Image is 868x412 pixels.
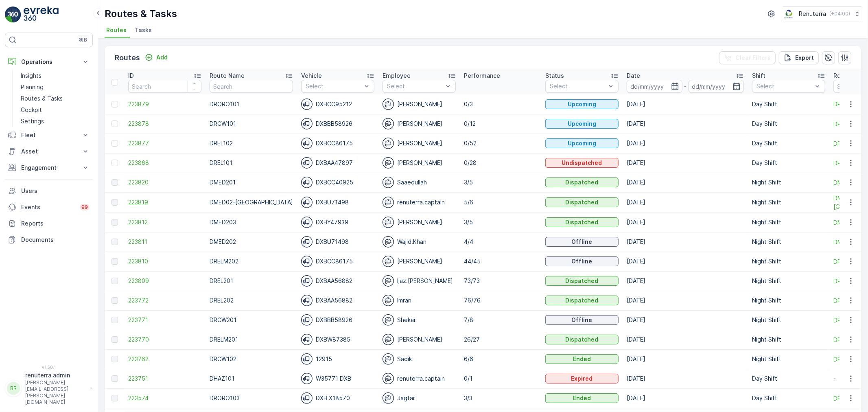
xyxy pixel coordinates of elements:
button: Engagement [5,160,93,176]
span: 223811 [128,238,201,246]
td: [DATE] [623,232,748,252]
p: Upcoming [568,100,596,108]
p: Employee [383,72,411,80]
img: svg%3e [383,373,394,384]
div: Toggle Row Selected [112,336,118,343]
img: svg%3e [383,314,394,326]
p: Dispatched [566,296,599,305]
p: DRORO101 [210,100,293,108]
p: 0/1 [464,375,537,383]
p: Select [756,82,813,90]
div: Toggle Row Selected [112,219,118,226]
div: Saaedullah [383,177,456,188]
button: Dispatched [545,217,619,227]
p: Insights [21,72,42,80]
p: Ended [573,355,591,363]
span: 223809 [128,277,201,285]
p: DRELM201 [210,335,293,344]
div: Toggle Row Selected [112,140,118,147]
div: Toggle Row Selected [112,101,118,107]
img: svg%3e [383,217,394,228]
p: DRCW102 [210,355,293,363]
a: 223574 [128,394,201,402]
p: 3/3 [464,394,537,402]
p: Night Shift [752,178,825,186]
img: svg%3e [301,138,313,149]
img: svg%3e [301,295,313,306]
a: 223771 [128,316,201,324]
div: Imran [383,295,456,306]
div: Toggle Row Selected [112,278,118,284]
p: DMED201 [210,178,293,186]
p: Night Shift [752,198,825,206]
div: 12915 [301,353,374,365]
input: dd/mm/yyyy [689,80,744,93]
span: 223772 [128,296,201,305]
button: Offline [545,256,619,266]
p: Day Shift [752,375,825,383]
td: [DATE] [623,134,748,153]
div: DXBW87385 [301,334,374,345]
div: Sadik [383,353,456,365]
div: DXBU71498 [301,197,374,208]
img: svg%3e [383,392,394,404]
img: svg%3e [383,177,394,188]
div: Toggle Row Selected [112,258,118,265]
input: Search [128,80,201,93]
p: 44/45 [464,257,537,265]
img: svg%3e [301,197,313,208]
button: Operations [5,54,93,70]
td: [DATE] [623,369,748,388]
p: 99 [81,204,88,210]
p: 0/3 [464,100,537,108]
div: Toggle Row Selected [112,179,118,186]
p: Night Shift [752,296,825,305]
a: Settings [17,116,93,127]
p: DRCW201 [210,316,293,324]
div: [PERSON_NAME] [383,256,456,267]
p: DREL202 [210,296,293,305]
p: DRORO103 [210,394,293,402]
span: 223812 [128,218,201,226]
img: svg%3e [383,138,394,149]
span: 223770 [128,335,201,344]
p: DRELM202 [210,257,293,265]
p: Night Shift [752,355,825,363]
p: Day Shift [752,394,825,402]
p: Select [550,82,606,90]
p: Offline [572,316,593,324]
a: 223879 [128,100,201,108]
p: Operations [21,58,77,66]
img: svg%3e [301,275,313,287]
div: Toggle Row Selected [112,375,118,382]
p: Dispatched [566,218,599,226]
td: [DATE] [623,349,748,369]
p: Routes & Tasks [105,7,177,20]
p: 7/8 [464,316,537,324]
div: Toggle Row Selected [112,199,118,206]
div: DXBAA56882 [301,275,374,287]
div: renuterra.captain [383,373,456,384]
a: 223751 [128,375,201,383]
div: DXBAA56882 [301,295,374,306]
button: Dispatched [545,335,619,344]
a: 223762 [128,355,201,363]
p: Night Shift [752,335,825,344]
p: 0/28 [464,159,537,167]
button: Add [142,53,171,62]
p: Upcoming [568,120,596,128]
p: Clear Filters [735,54,771,62]
p: DREL101 [210,159,293,167]
p: DHAZ101 [210,375,293,383]
td: [DATE] [623,388,748,408]
p: Cockpit [21,106,42,114]
td: [DATE] [623,252,748,271]
p: Renuterra [799,10,826,18]
p: Day Shift [752,139,825,147]
p: Expired [571,375,593,383]
p: Settings [21,117,44,125]
p: Route Name [210,72,245,80]
img: svg%3e [301,177,313,188]
p: Upcoming [568,139,596,147]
